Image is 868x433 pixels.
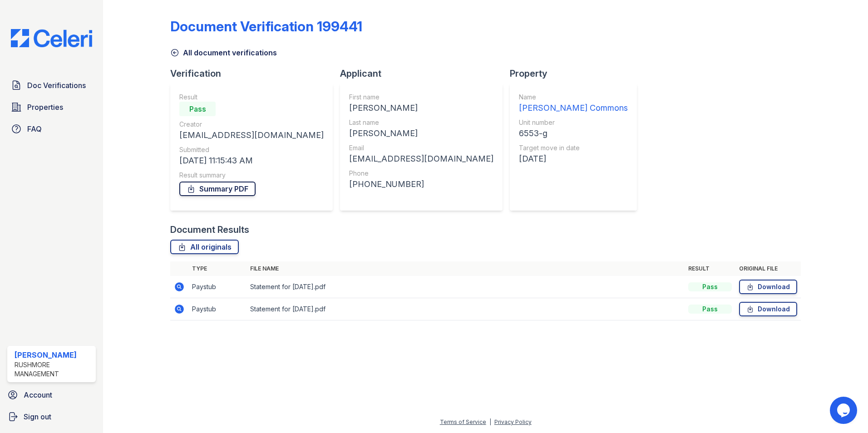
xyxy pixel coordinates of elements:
div: [PERSON_NAME] [349,127,493,140]
a: FAQ [7,120,96,138]
div: Property [510,67,644,80]
span: Account [24,389,52,400]
div: Submitted [179,145,324,154]
div: Document Results [170,223,249,236]
span: Doc Verifications [27,80,86,91]
a: Account [4,386,99,404]
div: [DATE] 11:15:43 AM [179,154,324,167]
a: Summary PDF [179,182,256,196]
a: Properties [7,98,96,116]
div: Unit number [519,118,628,127]
div: Last name [349,118,493,127]
a: Download [739,302,797,316]
a: All document verifications [170,47,277,58]
a: All originals [170,240,239,254]
td: Paystub [188,276,247,298]
div: First name [349,93,493,102]
div: Email [349,143,493,153]
img: CE_Logo_Blue-a8612792a0a2168367f1c8372b55b34899dd931a85d93a1a3d3e32e68fde9ad4.png [4,29,99,47]
div: Creator [179,120,324,129]
td: Statement for [DATE].pdf [247,298,685,320]
a: Download [739,280,797,294]
div: Result [179,93,324,102]
div: Verification [170,67,340,80]
td: Paystub [188,298,247,320]
a: Privacy Policy [494,418,532,425]
a: Sign out [4,408,99,426]
div: Document Verification 199441 [170,18,362,34]
div: Result summary [179,171,324,180]
th: File name [247,261,685,276]
div: | [489,418,491,425]
div: [DATE] [519,153,628,165]
span: FAQ [27,123,42,134]
a: Terms of Service [440,418,486,425]
div: Pass [179,102,216,116]
iframe: chat widget [830,397,859,424]
a: Name [PERSON_NAME] Commons [519,93,628,114]
span: Sign out [24,411,51,422]
th: Type [188,261,247,276]
div: [EMAIL_ADDRESS][DOMAIN_NAME] [349,153,493,165]
div: [PERSON_NAME] [349,102,493,114]
span: Properties [27,102,63,113]
div: Rushmore Management [15,360,92,379]
td: Statement for [DATE].pdf [247,276,685,298]
div: Target move in date [519,143,628,153]
div: [PERSON_NAME] [15,349,92,360]
div: [PHONE_NUMBER] [349,178,493,191]
div: Phone [349,169,493,178]
div: Name [519,93,628,102]
div: [PERSON_NAME] Commons [519,102,628,114]
th: Result [685,261,735,276]
th: Original file [735,261,801,276]
div: Pass [688,282,732,291]
div: [EMAIL_ADDRESS][DOMAIN_NAME] [179,129,324,142]
div: 6553-g [519,127,628,140]
a: Doc Verifications [7,76,96,94]
div: Applicant [340,67,510,80]
div: Pass [688,305,732,314]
